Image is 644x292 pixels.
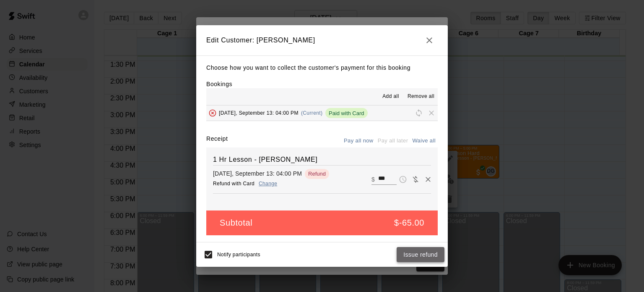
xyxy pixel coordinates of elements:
[371,175,375,184] p: $
[422,173,434,186] button: Remove
[325,110,368,116] span: Paid with Card
[413,110,425,116] span: Reschedule
[206,105,438,121] button: To be removed[DATE], September 13: 04:00 PM(Current)Paid with CardRescheduleRemove
[217,252,260,258] span: Notify participants
[206,134,228,147] label: Receipt
[409,175,422,182] span: Waive payment
[206,81,232,87] label: Bookings
[219,110,299,116] span: [DATE], September 13: 04:00 PM
[425,110,438,116] span: Remove
[196,25,448,55] h2: Edit Customer: [PERSON_NAME]
[206,63,438,73] p: Choose how you want to collect the customer's payment for this booking
[213,154,431,165] h6: 1 Hr Lesson - [PERSON_NAME]
[382,92,399,101] span: Add all
[213,169,302,178] p: [DATE], September 13: 04:00 PM
[377,90,404,103] button: Add all
[342,134,376,147] button: Pay all now
[404,90,438,103] button: Remove all
[213,181,254,187] span: Refund with Card
[305,171,329,177] span: Refund
[254,178,281,190] button: Change
[301,110,323,116] span: (Current)
[206,110,219,116] span: To be removed
[397,175,409,182] span: Pay later
[220,217,252,229] h5: Subtotal
[408,92,434,101] span: Remove all
[397,247,444,263] button: Issue refund
[410,134,438,147] button: Waive all
[394,217,424,229] h5: $-65.00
